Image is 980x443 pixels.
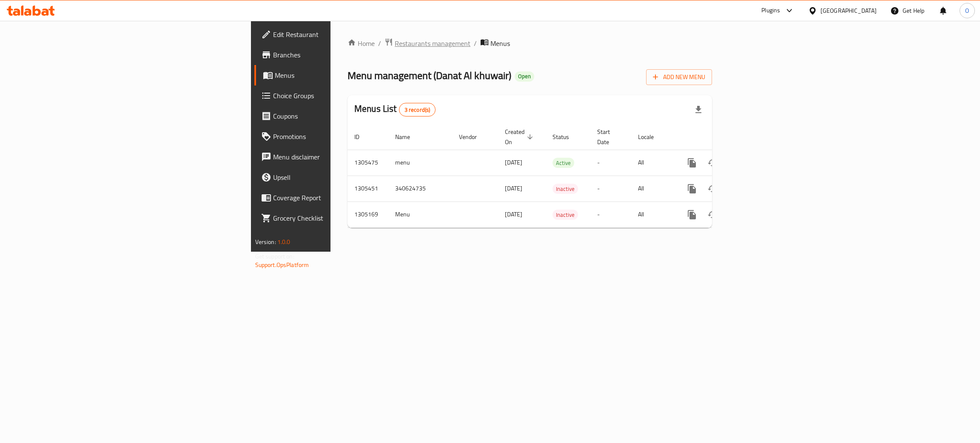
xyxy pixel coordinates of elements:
span: Branches [273,50,408,60]
a: Grocery Checklist [254,208,415,228]
span: ID [354,132,370,142]
span: Menus [275,70,408,80]
span: Get support on: [255,251,294,262]
a: Restaurants management [385,38,470,49]
a: Promotions [254,126,415,147]
td: 340624735 [388,176,452,202]
span: Menus [490,38,510,48]
a: Upsell [254,167,415,187]
button: more [682,179,702,199]
span: [DATE] [505,209,522,220]
button: more [682,204,702,225]
td: All [631,202,675,227]
span: Coverage Report [273,193,408,203]
span: Grocery Checklist [273,213,408,223]
span: Inactive [553,184,578,194]
a: Edit Restaurant [254,24,415,45]
span: Locale [638,132,665,142]
table: enhanced table [348,124,770,228]
span: Add New Menu [653,72,705,82]
td: All [631,150,675,176]
th: Actions [675,124,770,150]
td: - [590,176,631,202]
span: 1.0.0 [277,236,291,247]
span: Inactive [553,210,578,220]
span: O [965,6,969,15]
span: Upsell [273,172,408,182]
span: Created On [505,127,536,147]
a: Menus [254,65,415,85]
nav: breadcrumb [348,38,712,49]
div: Total records count [399,103,436,116]
td: - [590,150,631,176]
span: Status [553,132,580,142]
span: Menu management ( Danat Al khuwair ) [348,66,511,85]
span: Start Date [597,127,621,147]
button: Change Status [702,153,723,173]
div: Plugins [761,6,780,16]
span: Open [515,73,534,80]
span: Name [395,132,421,142]
div: Export file [688,99,709,120]
a: Coupons [254,106,415,126]
span: Version: [255,236,276,247]
h2: Menus List [354,102,436,116]
span: [DATE] [505,157,522,168]
a: Choice Groups [254,85,415,106]
button: Change Status [702,179,723,199]
div: Open [515,71,534,82]
span: Promotions [273,131,408,142]
span: Edit Restaurant [273,29,408,40]
a: Menu disclaimer [254,147,415,167]
span: Restaurants management [395,38,470,48]
li: / [474,38,477,48]
span: Choice Groups [273,91,408,101]
a: Support.OpsPlatform [255,259,309,270]
button: Change Status [702,204,723,225]
span: Coupons [273,111,408,121]
td: All [631,176,675,202]
span: 3 record(s) [399,106,436,114]
a: Branches [254,45,415,65]
span: Menu disclaimer [273,152,408,162]
span: Vendor [459,132,488,142]
a: Coverage Report [254,187,415,208]
td: Menu [388,202,452,227]
button: Add New Menu [646,69,712,85]
button: more [682,153,702,173]
div: [GEOGRAPHIC_DATA] [820,6,877,15]
span: [DATE] [505,183,522,194]
td: menu [388,150,452,176]
td: - [590,202,631,227]
span: Active [553,158,574,168]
